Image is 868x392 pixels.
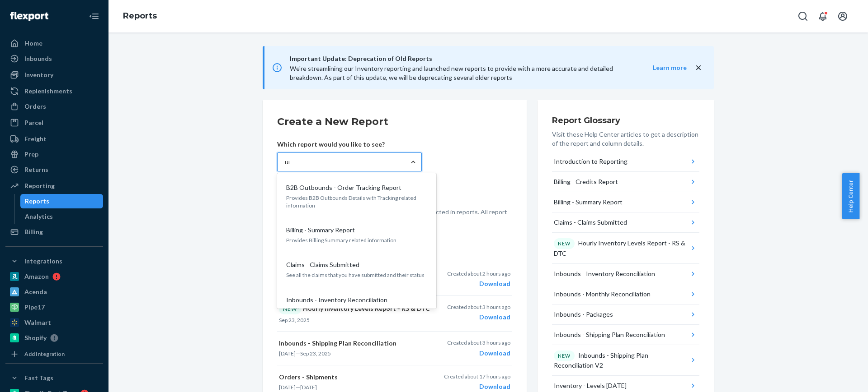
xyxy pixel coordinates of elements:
[447,349,510,358] div: Download
[635,63,687,72] button: Learn more
[552,345,699,376] button: NEWInbounds - Shipping Plan Reconciliation V2
[116,3,164,29] ol: breadcrumbs
[24,227,43,236] div: Billing
[5,162,103,177] a: Returns
[24,350,65,358] div: Add Integration
[552,192,699,212] button: Billing - Summary Report
[444,373,510,380] p: Created about 17 hours ago
[24,303,45,312] div: Pipe17
[554,350,689,370] div: Inbounds - Shipping Plan Reconciliation V2
[5,225,103,239] a: Billing
[554,381,627,390] div: Inventory - Levels [DATE]
[552,284,699,304] button: Inbounds - Monthly Reconciliation
[5,285,103,299] a: Acenda
[5,132,103,146] a: Freight
[279,303,301,314] div: NEW
[552,233,699,264] button: NEWHourly Inventory Levels Report - RS & DTC
[554,290,651,299] div: Inbounds - Monthly Reconciliation
[24,150,38,159] div: Prep
[5,254,103,268] button: Integrations
[554,310,613,319] div: Inbounds - Packages
[5,147,103,161] a: Prep
[24,181,55,190] div: Reporting
[277,115,512,129] h2: Create a New Report
[554,157,627,166] div: Introduction to Reporting
[24,333,47,342] div: Shopify
[25,212,53,221] div: Analytics
[5,179,103,193] a: Reporting
[554,330,665,339] div: Inbounds - Shipping Plan Reconciliation
[286,260,359,269] p: Claims - Claims Submitted
[5,115,103,130] a: Parcel
[552,325,699,345] button: Inbounds - Shipping Plan Reconciliation
[286,183,401,192] p: B2B Outbounds - Order Tracking Report
[5,84,103,98] a: Replenishments
[300,350,331,357] time: Sep 23, 2025
[5,269,103,284] a: Amazon
[286,226,355,235] p: Billing - Summary Report
[24,272,49,281] div: Amazon
[277,296,512,332] button: NEWHourly Inventory Levels Report - RS & DTCSep 23, 2025Created about 3 hours agoDownload
[5,68,103,82] a: Inventory
[277,140,422,149] p: Which report would you like to see?
[286,271,427,279] p: See all the claims that you have submitted and their status
[85,7,103,25] button: Close Navigation
[554,269,655,278] div: Inbounds - Inventory Reconciliation
[834,7,852,25] button: Open account menu
[552,172,699,192] button: Billing - Credits Report
[279,339,432,348] p: Inbounds - Shipping Plan Reconciliation
[447,339,510,346] p: Created about 3 hours ago
[554,177,618,186] div: Billing - Credits Report
[286,236,427,244] p: Provides Billing Summary related information
[842,173,859,219] span: Help Center
[279,384,296,391] time: [DATE]
[279,317,310,323] time: Sep 23, 2025
[24,318,51,327] div: Walmart
[5,300,103,314] a: Pipe17
[554,198,623,207] div: Billing - Summary Report
[286,306,427,322] p: A rollup of Inbounds - Shipping Plan Reconciliation to provide a global view of all inbounds inve...
[25,197,49,206] div: Reports
[447,313,510,322] div: Download
[24,39,42,48] div: Home
[290,53,635,64] span: Important Update: Deprecation of Old Reports
[20,209,104,224] a: Analytics
[24,102,46,111] div: Orders
[694,63,703,73] button: close
[5,51,103,66] a: Inbounds
[558,352,571,360] p: NEW
[286,295,387,304] p: Inbounds - Inventory Reconciliation
[10,12,48,21] img: Flexport logo
[814,7,832,25] button: Open notifications
[552,264,699,284] button: Inbounds - Inventory Reconciliation
[279,350,296,357] time: [DATE]
[277,332,512,365] button: Inbounds - Shipping Plan Reconciliation[DATE]—Sep 23, 2025Created about 3 hours agoDownload
[554,218,627,227] div: Claims - Claims Submitted
[552,304,699,325] button: Inbounds - Packages
[5,331,103,345] a: Shopify
[5,36,103,51] a: Home
[286,194,427,209] p: Provides B2B Outbounds Details with Tracking related information
[24,257,62,266] div: Integrations
[447,270,510,277] p: Created about 2 hours ago
[279,303,432,314] p: Hourly Inventory Levels Report - RS & DTC
[794,7,812,25] button: Open Search Box
[552,115,699,126] h3: Report Glossary
[279,373,432,382] p: Orders - Shipments
[5,349,103,360] a: Add Integration
[300,384,317,391] time: [DATE]
[24,134,47,143] div: Freight
[444,382,510,391] div: Download
[552,130,699,148] p: Visit these Help Center articles to get a description of the report and column details.
[552,152,699,172] button: Introduction to Reporting
[279,383,432,391] p: —
[123,11,157,21] a: Reports
[447,303,510,311] p: Created about 3 hours ago
[24,287,47,296] div: Acenda
[24,165,48,174] div: Returns
[285,157,289,166] input: B2B Outbounds - Order Tracking ReportProvides B2B Outbounds Details with Tracking related informa...
[5,371,103,385] button: Fast Tags
[24,54,52,63] div: Inbounds
[290,65,613,81] span: We're streamlining our Inventory reporting and launched new reports to provide with a more accura...
[558,240,571,247] p: NEW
